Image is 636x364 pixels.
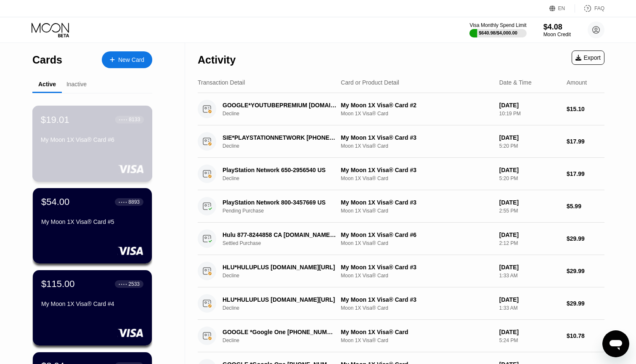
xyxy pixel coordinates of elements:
[341,296,492,303] div: My Moon 1X Visa® Card #3
[499,296,560,303] div: [DATE]
[543,23,571,32] div: $4.08
[341,134,492,141] div: My Moon 1X Visa® Card #3
[499,231,560,238] div: [DATE]
[499,134,560,141] div: [DATE]
[499,143,560,149] div: 5:20 PM
[575,4,604,13] div: FAQ
[223,167,337,173] div: PlayStation Network 650-2956540 US
[499,175,560,181] div: 5:20 PM
[102,51,152,68] div: New Card
[41,197,69,207] div: $54.00
[558,5,565,11] div: EN
[341,305,492,311] div: Moon 1X Visa® Card
[198,320,604,352] div: GOOGLE *Google One [PHONE_NUMBER] USDeclineMy Moon 1X Visa® CardMoon 1X Visa® Card[DATE]5:24 PM$1...
[128,281,140,287] div: 2533
[66,81,87,88] div: Inactive
[341,79,399,86] div: Card or Product Detail
[33,270,152,345] div: $115.00● ● ● ●2533My Moon 1X Visa® Card #4
[129,117,140,122] div: 8133
[223,175,345,181] div: Decline
[567,332,604,339] div: $10.78
[567,138,604,145] div: $17.99
[499,208,560,214] div: 2:55 PM
[223,102,337,109] div: GOOGLE*YOUTUBEPREMIUM [DOMAIN_NAME][URL][GEOGRAPHIC_DATA]
[223,231,337,238] div: Hulu 877-8244858 CA [DOMAIN_NAME][URL]
[499,264,560,271] div: [DATE]
[32,54,62,66] div: Cards
[198,79,245,86] div: Transaction Detail
[567,106,604,112] div: $15.10
[41,136,144,143] div: My Moon 1X Visa® Card #6
[543,23,571,37] div: $4.08Moon Credit
[41,279,75,290] div: $115.00
[341,111,492,117] div: Moon 1X Visa® Card
[223,329,337,335] div: GOOGLE *Google One [PHONE_NUMBER] US
[341,175,492,181] div: Moon 1X Visa® Card
[118,56,144,64] div: New Card
[223,264,337,271] div: HLU*HULUPLUS [DOMAIN_NAME][URL]
[198,54,236,66] div: Activity
[341,208,492,214] div: Moon 1X Visa® Card
[341,143,492,149] div: Moon 1X Visa® Card
[499,79,532,86] div: Date & Time
[223,240,345,246] div: Settled Purchase
[499,240,560,246] div: 2:12 PM
[119,283,127,285] div: ● ● ● ●
[41,300,143,307] div: My Moon 1X Visa® Card #4
[567,235,604,242] div: $29.99
[198,287,604,320] div: HLU*HULUPLUS [DOMAIN_NAME][URL]DeclineMy Moon 1X Visa® Card #3Moon 1X Visa® Card[DATE]1:33 AM$29.99
[594,5,604,11] div: FAQ
[341,329,492,335] div: My Moon 1X Visa® Card
[223,199,337,206] div: PlayStation Network 800-3457669 US
[567,203,604,210] div: $5.99
[223,337,345,343] div: Decline
[543,32,571,37] div: Moon Credit
[223,296,337,303] div: HLU*HULUPLUS [DOMAIN_NAME][URL]
[567,300,604,307] div: $29.99
[499,329,560,335] div: [DATE]
[499,167,560,173] div: [DATE]
[499,305,560,311] div: 1:33 AM
[499,337,560,343] div: 5:24 PM
[38,81,56,88] div: Active
[341,240,492,246] div: Moon 1X Visa® Card
[223,208,345,214] div: Pending Purchase
[223,273,345,279] div: Decline
[119,201,127,203] div: ● ● ● ●
[499,273,560,279] div: 1:33 AM
[549,4,575,13] div: EN
[341,337,492,343] div: Moon 1X Visa® Card
[341,102,492,109] div: My Moon 1X Visa® Card #2
[479,30,517,35] div: $640.98 / $4,000.00
[119,118,127,121] div: ● ● ● ●
[41,218,143,225] div: My Moon 1X Visa® Card #5
[499,199,560,206] div: [DATE]
[198,223,604,255] div: Hulu 877-8244858 CA [DOMAIN_NAME][URL]Settled PurchaseMy Moon 1X Visa® Card #6Moon 1X Visa® Card[...
[33,188,152,263] div: $54.00● ● ● ●8893My Moon 1X Visa® Card #5
[341,167,492,173] div: My Moon 1X Visa® Card #3
[128,199,140,205] div: 8893
[198,158,604,190] div: PlayStation Network 650-2956540 USDeclineMy Moon 1X Visa® Card #3Moon 1X Visa® Card[DATE]5:20 PM$...
[198,93,604,125] div: GOOGLE*YOUTUBEPREMIUM [DOMAIN_NAME][URL][GEOGRAPHIC_DATA]DeclineMy Moon 1X Visa® Card #2Moon 1X V...
[223,111,345,117] div: Decline
[499,111,560,117] div: 10:19 PM
[575,54,601,61] div: Export
[198,255,604,287] div: HLU*HULUPLUS [DOMAIN_NAME][URL]DeclineMy Moon 1X Visa® Card #3Moon 1X Visa® Card[DATE]1:33 AM$29.99
[567,79,587,86] div: Amount
[198,125,604,158] div: SIE*PLAYSTATIONNETWORK [PHONE_NUMBER] USDeclineMy Moon 1X Visa® Card #3Moon 1X Visa® Card[DATE]5:...
[33,106,152,181] div: $19.01● ● ● ●8133My Moon 1X Visa® Card #6
[223,134,337,141] div: SIE*PLAYSTATIONNETWORK [PHONE_NUMBER] US
[567,170,604,177] div: $17.99
[469,22,526,28] div: Visa Monthly Spend Limit
[567,268,604,274] div: $29.99
[469,22,526,37] div: Visa Monthly Spend Limit$640.98/$4,000.00
[223,143,345,149] div: Decline
[341,264,492,271] div: My Moon 1X Visa® Card #3
[499,102,560,109] div: [DATE]
[41,114,69,125] div: $19.01
[223,305,345,311] div: Decline
[198,190,604,223] div: PlayStation Network 800-3457669 USPending PurchaseMy Moon 1X Visa® Card #3Moon 1X Visa® Card[DATE...
[341,273,492,279] div: Moon 1X Visa® Card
